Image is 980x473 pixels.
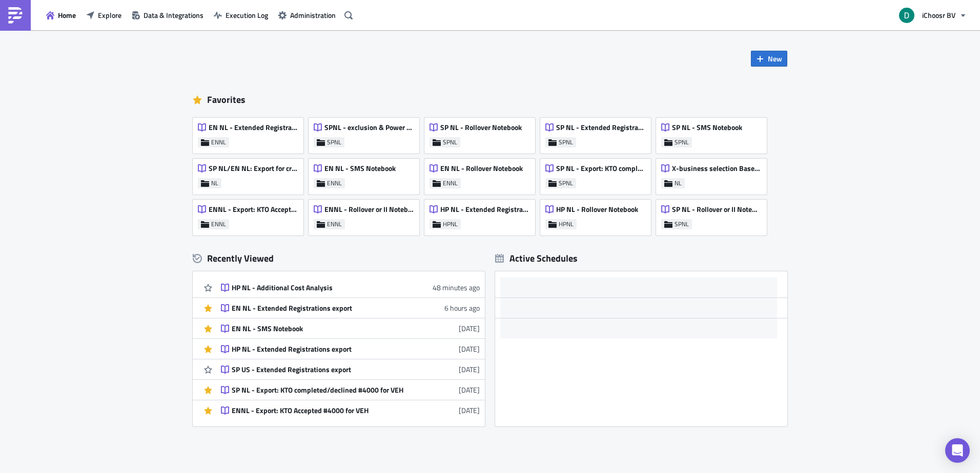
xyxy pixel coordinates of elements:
div: ENNL - Export: KTO Accepted #4000 for VEH [232,406,411,415]
span: HP NL - Rollover Notebook [556,205,638,214]
span: HPNL [443,220,458,228]
a: ENNL - Export: KTO Accepted #4000 for VEH[DATE] [221,400,480,420]
div: Favorites [193,92,787,107]
div: Recently Viewed [193,251,485,266]
time: 2025-08-14T09:16:53Z [459,384,480,395]
a: HP NL - Extended Registrations export[DATE] [221,339,480,359]
time: 2025-08-14T09:25:16Z [459,364,480,375]
a: SPNL - exclusion & Power back to grid listSPNL [309,113,424,154]
a: EN NL - SMS Notebook[DATE] [221,318,480,338]
div: EN NL - Extended Registrations export [232,304,411,313]
a: EN NL - SMS NotebookENNL [309,154,424,195]
span: NL [211,179,218,187]
a: SP NL - Export: KTO completed/declined #4000 for VEH[DATE] [221,380,480,400]
span: ENNL [211,138,226,146]
button: iChoosr BV [893,4,972,27]
span: Execution Log [226,10,268,20]
span: SP NL - Rollover or II Notebook [672,205,761,214]
span: SPNL [675,220,689,228]
a: ENNL - Export: KTO Accepted #4000 for VEHENNL [193,195,309,235]
button: Explore [81,7,127,23]
span: EN NL - Rollover Notebook [440,164,523,173]
span: Explore [98,10,121,20]
a: EN NL - Extended Registrations export6 hours ago [221,298,480,318]
span: NL [675,179,682,187]
a: SP NL/EN NL: Export for cross check with CRM VEHNL [193,154,309,195]
a: SP US - Extended Registrations export[DATE] [221,359,480,379]
span: ENNL [443,179,458,187]
span: SP NL - Export: KTO completed/declined #4000 for VEH [556,164,645,173]
a: SP NL - Rollover NotebookSPNL [424,113,540,154]
span: HP NL - Extended Registrations export [440,205,529,214]
div: SP NL - Export: KTO completed/declined #4000 for VEH [232,385,411,395]
span: SP NL - SMS Notebook [672,123,742,132]
div: HP NL - Additional Cost Analysis [232,283,411,292]
a: X-business selection Base from ENNLNL [656,154,772,195]
span: SPNL [443,138,457,146]
time: 2025-08-21T13:12:07Z [459,323,480,334]
span: ENNL - Export: KTO Accepted #4000 for VEH [209,205,298,214]
span: SPNL [675,138,689,146]
span: SPNL [327,138,341,146]
a: HP NL - Extended Registrations exportHPNL [424,195,540,235]
button: Execution Log [209,7,273,23]
a: HP NL - Additional Cost Analysis48 minutes ago [221,277,480,297]
time: 2025-08-14T08:06:59Z [459,405,480,416]
div: SP US - Extended Registrations export [232,365,411,374]
a: HP NL - Rollover NotebookHPNL [540,195,656,235]
div: EN NL - SMS Notebook [232,324,411,333]
span: SPNL - exclusion & Power back to grid list [324,123,414,132]
span: ENNL [327,220,342,228]
time: 2025-08-26T07:09:28Z [444,303,480,313]
span: Data & Integrations [144,10,203,20]
div: HP NL - Extended Registrations export [232,345,411,354]
span: EN NL - SMS Notebook [324,164,396,173]
img: PushMetrics [7,7,24,24]
span: Administration [290,10,336,20]
span: ENNL - Rollover or II Notebook [324,205,414,214]
button: Data & Integrations [127,7,209,23]
span: Home [58,10,76,20]
a: SP NL - Extended Registrations exportSPNL [540,113,656,154]
div: Active Schedules [495,252,578,264]
a: EN NL - Extended Registrations exportENNL [193,113,309,154]
span: iChoosr BV [922,10,955,20]
span: X-business selection Base from ENNL [672,164,761,173]
span: SP NL - Rollover Notebook [440,123,522,132]
button: Administration [273,7,341,23]
span: ENNL [211,220,226,228]
time: 2025-08-15T11:59:33Z [459,343,480,354]
img: Avatar [898,7,915,24]
a: SP NL - Export: KTO completed/declined #4000 for VEHSPNL [540,154,656,195]
span: SPNL [559,179,573,187]
span: New [768,53,782,64]
a: SP NL - Rollover or II NotebookSPNL [656,195,772,235]
div: Open Intercom Messenger [945,438,970,463]
span: SP NL/EN NL: Export for cross check with CRM VEH [209,164,298,173]
a: EN NL - Rollover NotebookENNL [424,154,540,195]
time: 2025-08-26T12:47:18Z [433,282,480,293]
button: Home [41,7,81,23]
span: ENNL [327,179,342,187]
span: EN NL - Extended Registrations export [209,123,298,132]
a: ENNL - Rollover or II NotebookENNL [309,195,424,235]
button: New [751,51,787,67]
span: HPNL [559,220,574,228]
span: SPNL [559,138,573,146]
span: SP NL - Extended Registrations export [556,123,645,132]
a: SP NL - SMS NotebookSPNL [656,113,772,154]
